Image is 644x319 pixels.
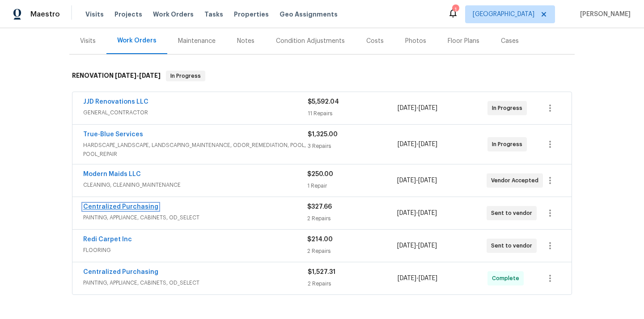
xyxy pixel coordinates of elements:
span: [DATE] [397,210,416,216]
span: Geo Assignments [280,10,338,19]
span: Visits [85,10,104,19]
span: Properties [234,10,269,19]
a: Centralized Purchasing [83,269,158,275]
span: Maestro [30,10,60,19]
span: [DATE] [398,275,416,281]
span: In Progress [492,140,526,149]
span: - [397,176,437,185]
span: - [398,140,437,149]
span: Sent to vendor [491,209,536,218]
span: $214.00 [307,236,333,243]
span: [PERSON_NAME] [576,10,631,19]
div: Floor Plans [448,37,479,46]
span: - [397,209,437,218]
span: [DATE] [115,72,136,79]
span: Projects [114,10,142,19]
div: 2 Repairs [307,247,397,256]
a: Centralized Purchasing [83,204,158,210]
span: - [397,241,437,250]
span: [DATE] [397,177,416,184]
span: [DATE] [419,105,437,111]
span: Work Orders [153,10,194,19]
div: Cases [501,37,519,46]
span: Vendor Accepted [491,176,542,185]
span: GENERAL_CONTRACTOR [83,108,308,117]
div: 1 Repair [307,181,397,190]
span: [DATE] [398,105,416,111]
a: Modern Maids LLC [83,171,141,177]
div: 3 Repairs [308,142,398,151]
span: In Progress [167,71,204,80]
span: CLEANING, CLEANING_MAINTENANCE [83,180,307,189]
span: [DATE] [419,141,437,147]
span: FLOORING [83,246,307,255]
div: Condition Adjustments [276,37,345,46]
span: [DATE] [397,243,416,249]
div: Work Orders [117,36,157,45]
span: Tasks [204,11,223,17]
a: JJD Renovations LLC [83,99,148,105]
div: Visits [80,37,96,46]
div: Costs [366,37,384,46]
span: [DATE] [419,275,437,281]
h6: RENOVATION [72,71,161,81]
div: Notes [237,37,254,46]
span: Complete [492,274,523,283]
span: [DATE] [139,72,161,79]
span: $1,527.31 [308,269,335,275]
a: True-Blue Services [83,131,143,138]
span: PAINTING, APPLIANCE, CABINETS, OD_SELECT [83,213,307,222]
span: Sent to vendor [491,241,536,250]
span: $250.00 [307,171,333,177]
span: [GEOGRAPHIC_DATA] [473,10,534,19]
div: 2 Repairs [308,279,398,288]
span: [DATE] [418,243,437,249]
a: Redi Carpet Inc [83,236,132,243]
div: 1 [452,5,458,14]
div: Photos [405,37,426,46]
span: PAINTING, APPLIANCE, CABINETS, OD_SELECT [83,278,308,287]
span: - [115,72,161,79]
span: [DATE] [418,177,437,184]
span: HARDSCAPE_LANDSCAPE, LANDSCAPING_MAINTENANCE, ODOR_REMEDIATION, POOL, POOL_REPAIR [83,141,308,159]
div: RENOVATION [DATE]-[DATE]In Progress [69,62,575,90]
span: - [398,274,437,283]
div: 2 Repairs [307,214,397,223]
span: In Progress [492,104,526,113]
div: Maintenance [178,37,216,46]
span: $5,592.04 [308,99,339,105]
span: $327.66 [307,204,332,210]
div: 11 Repairs [308,109,398,118]
span: [DATE] [398,141,416,147]
span: [DATE] [418,210,437,216]
span: - [398,104,437,113]
span: $1,325.00 [308,131,338,138]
